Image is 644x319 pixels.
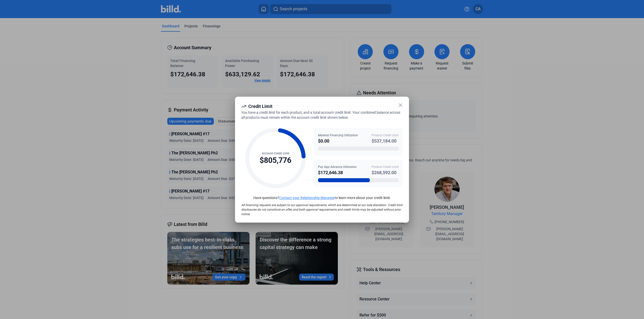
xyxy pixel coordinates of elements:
[318,169,357,176] div: $172,646.38
[241,110,400,119] span: You have a credit limit for each product, and a total account credit limit. Your combined balance...
[372,165,399,169] div: Product Credit Limit
[318,133,358,138] div: Material Financing Utilization
[372,169,399,176] div: $268,592.00
[260,151,291,156] div: Account Credit Limit
[253,196,391,200] span: Have questions? to learn more about your credit limit.
[318,165,357,169] div: Pay App Advance Utilization
[279,196,335,200] a: Contact your Relationship Manager
[260,156,291,165] div: $805,776
[372,138,399,145] div: $537,184.00
[318,138,358,145] div: $0.00
[372,133,399,138] div: Product Credit Limit
[241,203,403,216] span: All financing requests are subject to our approval requirements, which are determined at our sole...
[248,104,272,109] span: Credit Limit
